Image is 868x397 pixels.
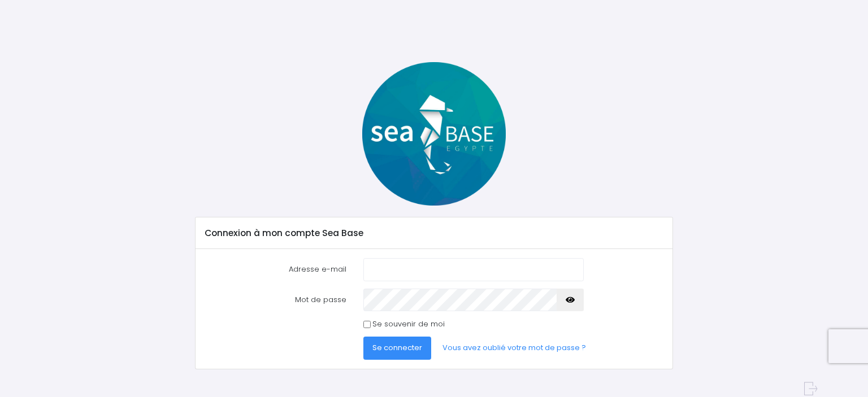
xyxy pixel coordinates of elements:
label: Se souvenir de moi [372,319,445,330]
button: Se connecter [363,337,431,359]
a: Vous avez oublié votre mot de passe ? [433,337,595,359]
div: Connexion à mon compte Sea Base [196,217,672,249]
label: Adresse e-mail [197,258,355,281]
span: Se connecter [372,342,422,353]
label: Mot de passe [197,289,355,311]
